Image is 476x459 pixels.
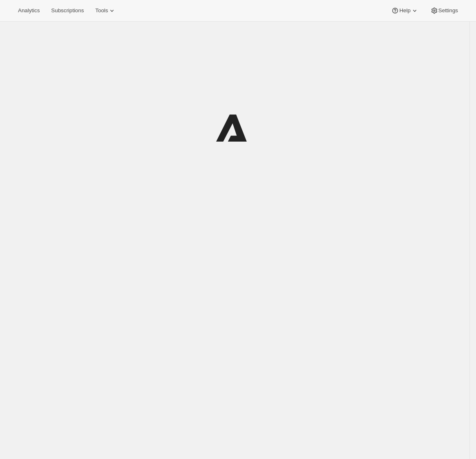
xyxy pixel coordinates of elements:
[18,7,40,14] span: Analytics
[90,5,121,16] button: Tools
[51,7,84,14] span: Subscriptions
[425,5,463,16] button: Settings
[95,7,108,14] span: Tools
[399,7,410,14] span: Help
[46,5,89,16] button: Subscriptions
[438,7,458,14] span: Settings
[386,5,423,16] button: Help
[13,5,45,16] button: Analytics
